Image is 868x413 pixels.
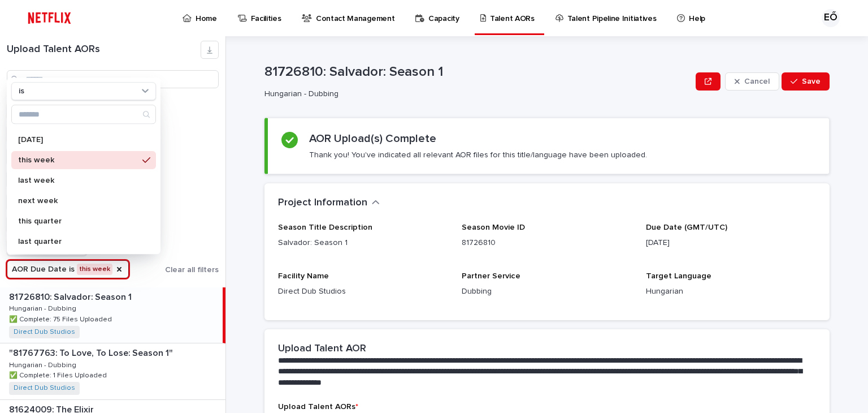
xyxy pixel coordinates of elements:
span: Cancel [744,78,770,85]
p: 81726810: Salvador: Season 1 [264,64,691,80]
p: 81726810: Salvador: Season 1 [9,290,134,303]
input: Search [12,105,155,123]
span: Upload Talent AORs [278,403,358,411]
p: Salvador: Season 1 [278,237,448,249]
span: Target Language [646,272,711,280]
span: Save [802,78,821,85]
img: ifQbXi3ZQGMSEF7WDB7W [23,7,76,29]
p: [DATE] [18,136,138,144]
p: ✅ Complete: 1 Files Uploaded [9,369,109,380]
p: is [19,87,24,96]
p: Hungarian [646,286,816,298]
p: ✅ Complete: 75 Files Uploaded [9,313,114,324]
h2: Project Information [278,197,367,209]
button: Cancel [725,72,779,91]
span: Facility Name [278,272,329,280]
button: Clear all filters [160,261,219,278]
p: 81726810 [462,237,632,249]
div: EŐ [822,9,840,27]
button: Project Information [278,197,380,209]
h2: AOR Upload(s) Complete [309,132,436,145]
span: Partner Service [462,272,520,280]
h1: Upload Talent AORs [7,44,201,56]
p: Dubbing [462,286,632,298]
button: AOR Due Date [7,260,129,278]
span: Season Movie ID [462,223,525,231]
span: Clear all filters [165,266,219,274]
p: "81767763: To Love, To Lose: Season 1" [9,346,175,359]
span: Due Date (GMT/UTC) [646,223,727,231]
a: Direct Dub Studios [14,328,75,336]
p: Direct Dub Studios [278,286,448,298]
p: next week [18,197,138,205]
p: this week [18,156,138,164]
input: Search [7,70,219,88]
p: Hungarian - Dubbing [9,303,79,313]
h2: Upload Talent AOR [278,343,366,355]
p: Hungarian - Dubbing [9,359,79,369]
a: Direct Dub Studios [14,384,75,392]
p: this quarter [18,217,138,225]
span: Season Title Description [278,223,372,231]
p: last quarter [18,238,138,246]
div: Search [11,105,156,124]
p: Hungarian - Dubbing [264,89,687,99]
button: Save [782,72,830,91]
p: Thank you! You've indicated all relevant AOR files for this title/language have been uploaded. [309,150,647,160]
p: last week [18,177,138,184]
p: [DATE] [646,237,816,249]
